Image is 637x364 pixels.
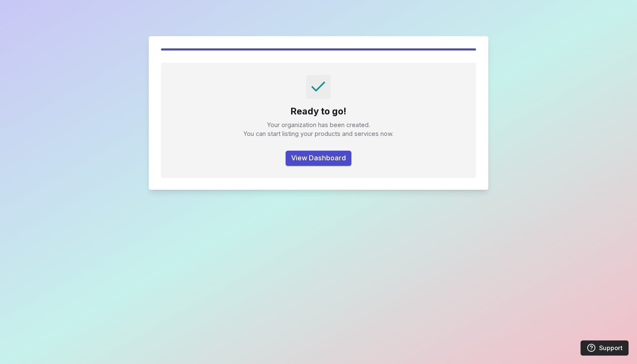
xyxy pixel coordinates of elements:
a: Support [581,340,629,356]
button: View Dashboard [286,151,351,166]
span: Support [599,343,623,353]
p: Your organization has been created. You can start listing your products and services now. [173,120,464,138]
a: View Dashboard [286,154,351,162]
h2: Ready to go! [173,105,464,117]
